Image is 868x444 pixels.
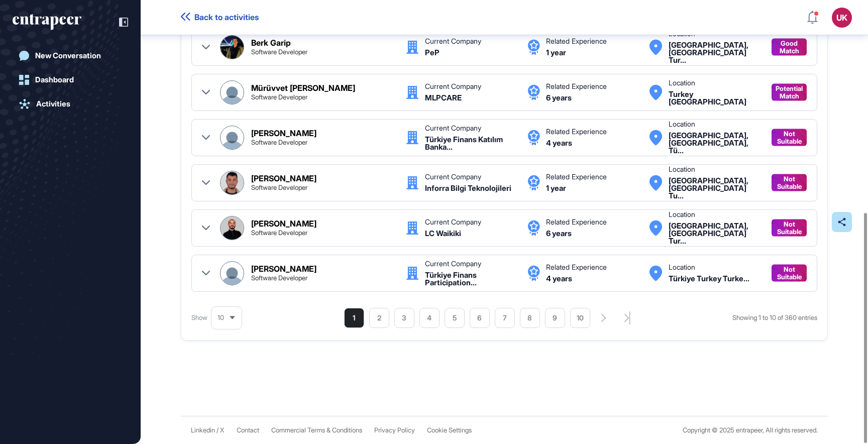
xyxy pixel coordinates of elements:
[425,260,481,267] div: Current Company
[251,174,316,182] div: [PERSON_NAME]
[777,130,802,145] span: Not Suitable
[669,41,762,64] div: Istanbul, Turkey Turkey
[425,173,481,180] div: Current Company
[216,426,219,434] span: /
[546,184,566,192] div: 1 year
[669,132,762,154] div: Kartal, Istanbul, Türkiye Turkey Turkey
[251,49,307,55] div: Software Developer
[624,311,630,324] div: search-pagination-last-page-button
[218,314,224,321] span: 10
[251,139,307,146] div: Software Developer
[251,265,316,273] div: [PERSON_NAME]
[194,13,259,22] span: Back to activities
[425,230,461,237] div: LC Waikiki
[777,175,802,190] span: Not Suitable
[546,83,607,90] div: Related Experience
[777,220,802,236] span: Not Suitable
[546,218,607,226] div: Related Experience
[669,30,695,37] div: Location
[425,38,481,45] div: Current Company
[425,271,518,286] div: Türkiye Finans Participation Bank
[425,94,462,101] div: MLPCARE
[546,230,572,237] div: 6 years
[546,173,607,180] div: Related Experience
[425,136,518,151] div: Türkiye Finans Katılım Bankası
[425,49,440,56] div: PeP
[419,308,440,328] li: 4
[251,129,316,137] div: [PERSON_NAME]
[251,39,291,47] div: Berk Garip
[601,314,606,322] div: search-pagination-next-button
[669,264,695,271] div: Location
[221,81,244,104] img: Mürüvvet Tuba Kayabaşı
[777,40,802,55] span: Good Match
[669,211,695,218] div: Location
[237,426,259,434] span: Contact
[425,125,481,132] div: Current Company
[425,218,481,226] div: Current Company
[669,90,762,105] div: Turkey Turkey
[470,308,490,328] li: 6
[776,85,803,100] span: Potential Match
[13,94,128,114] a: Activities
[425,83,481,90] div: Current Company
[520,308,540,328] li: 8
[35,75,74,84] div: Dashboard
[546,94,572,101] div: 6 years
[732,313,817,323] div: Showing 1 to 10 of 360 entries
[251,275,307,281] div: Software Developer
[271,426,362,434] a: Commercial Terms & Conditions
[669,121,695,128] div: Location
[445,308,465,328] li: 5
[181,13,259,22] a: Back to activities
[13,70,128,90] a: Dashboard
[369,308,389,328] li: 2
[251,230,307,236] div: Software Developer
[221,216,244,240] img: Berkay Dereci
[221,262,244,285] img: Vehbi Eren Güneş
[394,308,414,328] li: 3
[251,84,355,92] div: Mürüvvet [PERSON_NAME]
[221,36,244,59] img: Berk Garip
[546,128,607,135] div: Related Experience
[191,426,215,434] a: Linkedin
[669,222,762,245] div: Istanbul, Turkey Turkey
[425,184,511,192] div: Inforra Bilgi Teknolojileri
[220,426,225,434] a: X
[683,426,818,434] div: Copyright © 2025 entrapeer, All rights reserved.
[669,177,762,199] div: Istanbul, Türkiye Turkey Turkey
[251,219,316,228] div: [PERSON_NAME]
[427,426,472,434] a: Cookie Settings
[570,308,590,328] li: 10
[546,38,607,45] div: Related Experience
[546,49,566,56] div: 1 year
[545,308,565,328] li: 9
[669,79,695,86] div: Location
[35,51,101,60] div: New Conversation
[374,426,415,434] a: Privacy Policy
[251,184,307,191] div: Software Developer
[191,313,207,323] span: Show
[344,308,364,328] li: 1
[251,94,307,100] div: Software Developer
[495,308,515,328] li: 7
[36,99,70,108] div: Activities
[221,171,244,194] img: Enes Bozkurt
[669,166,695,173] div: Location
[546,264,607,271] div: Related Experience
[832,8,852,28] button: UK
[546,275,572,282] div: 4 years
[546,139,572,147] div: 4 years
[221,126,244,149] img: Alperen Bektaşoğlu
[13,46,128,66] a: New Conversation
[777,266,802,281] span: Not Suitable
[13,14,81,30] div: entrapeer-logo
[669,275,749,282] div: Türkiye Turkey Turkey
